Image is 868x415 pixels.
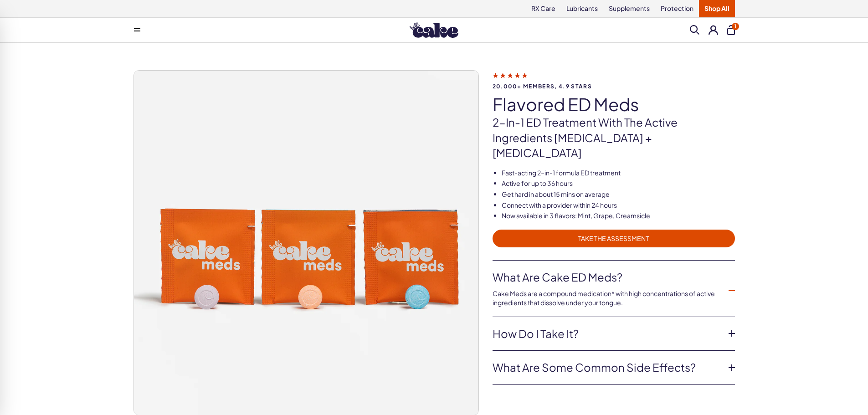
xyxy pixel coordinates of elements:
[498,233,729,244] span: TAKE THE ASSESSMENT
[727,25,735,35] button: 1
[493,71,735,89] a: 20,000+ members, 4.9 stars
[502,179,735,188] li: Active for up to 36 hours
[502,211,735,220] li: Now available in 3 flavors: Mint, Grape, Creamsicle
[410,22,458,38] img: Hello Cake
[502,169,735,178] li: Fast-acting 2-in-1 formula ED treatment
[502,190,735,199] li: Get hard in about 15 mins on average
[493,285,720,307] div: Cake Meds are a compound medication* with high concentrations of active ingredients that dissolve...
[493,83,735,89] span: 20,000+ members, 4.9 stars
[502,201,735,210] li: Connect with a provider within 24 hours
[134,71,478,415] img: Hello Cake flavored ED meds in Wild Grape, Orange Creamsicle, and Fresh Mint.
[493,270,720,285] a: What are Cake ED Meds?
[493,230,735,247] a: TAKE THE ASSESSMENT
[732,23,739,30] span: 1
[493,95,735,114] h1: Flavored ED Meds
[493,115,735,161] p: 2-in-1 ED treatment with the active ingredients [MEDICAL_DATA] + [MEDICAL_DATA]
[493,326,720,342] a: How do I take it?
[493,360,720,375] a: What are some common side effects?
